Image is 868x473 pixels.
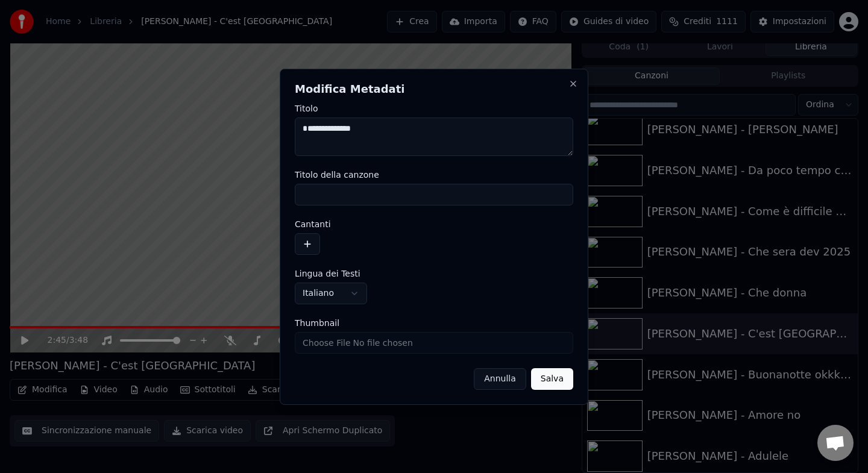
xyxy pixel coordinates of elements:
span: Lingua dei Testi [295,269,360,278]
span: Thumbnail [295,319,339,327]
h2: Modifica Metadati [295,84,573,95]
button: Annulla [474,368,526,390]
label: Titolo [295,104,573,113]
label: Cantanti [295,220,573,228]
label: Titolo della canzone [295,171,573,179]
button: Salva [531,368,573,390]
